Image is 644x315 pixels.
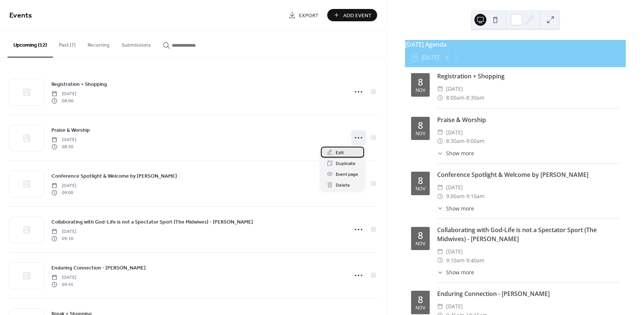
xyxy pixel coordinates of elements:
[437,247,443,256] div: ​
[446,256,464,265] span: 9:10am
[51,80,107,88] a: Registration + Shopping
[418,77,423,87] div: 8
[437,170,620,179] div: Conference Spotlight & Welcome by [PERSON_NAME]
[446,183,463,192] span: [DATE]
[51,91,76,97] span: [DATE]
[446,268,474,276] span: Show more
[53,30,82,57] button: Past (7)
[418,121,423,130] div: 8
[437,302,443,311] div: ​
[446,247,463,256] span: [DATE]
[51,264,146,272] span: Enduring Connection - [PERSON_NAME]
[51,81,107,88] span: Registration + Shopping
[437,84,443,93] div: ​
[446,149,474,157] span: Show more
[437,93,443,102] div: ​
[437,72,620,81] div: Registration + Shopping
[437,149,443,157] div: ​
[437,128,443,137] div: ​
[466,256,484,265] span: 9:40am
[464,137,466,146] span: -
[327,9,377,21] button: Add Event
[343,12,372,19] span: Add Event
[446,205,474,212] span: Show more
[51,126,90,134] a: Praise & Worship
[405,40,626,49] div: [DATE] Agenda
[51,218,253,226] span: Collaborating with God-Life is not a Spectator Sport (The Midwives) - [PERSON_NAME]
[446,137,464,146] span: 8:30am
[51,172,177,180] a: Conference Spotlight & Welcome by [PERSON_NAME]
[51,235,76,242] span: 09:10
[416,241,425,246] div: Nov
[336,160,356,168] span: Duplicate
[466,192,484,201] span: 9:10am
[437,289,620,298] div: Enduring Connection - [PERSON_NAME]
[466,137,484,146] span: 9:00am
[446,302,463,311] span: [DATE]
[299,12,319,19] span: Export
[51,143,76,150] span: 08:30
[51,127,90,134] span: Praise & Worship
[9,8,32,23] span: Events
[437,115,620,124] div: Praise & Worship
[418,295,423,304] div: 8
[437,225,620,243] div: Collaborating with God-Life is not a Spectator Sport (The Midwives) - [PERSON_NAME]
[418,176,423,185] div: 8
[437,256,443,265] div: ​
[416,187,425,191] div: Nov
[82,30,116,57] button: Recurring
[446,93,464,102] span: 8:00am
[336,181,350,189] span: Delete
[116,30,157,57] button: Submissions
[416,131,425,136] div: Nov
[464,93,466,102] span: -
[437,192,443,201] div: ​
[464,192,466,201] span: -
[51,97,76,104] span: 08:00
[51,263,146,272] a: Enduring Connection - [PERSON_NAME]
[51,189,76,196] span: 09:00
[446,192,464,201] span: 9:00am
[51,137,76,143] span: [DATE]
[437,183,443,192] div: ​
[7,30,53,57] button: Upcoming (12)
[51,281,76,288] span: 09:45
[437,205,443,212] div: ​
[51,183,76,189] span: [DATE]
[437,149,474,157] button: ​Show more
[437,205,474,212] button: ​Show more
[464,256,466,265] span: -
[437,137,443,146] div: ​
[283,9,324,21] a: Export
[416,306,425,311] div: Nov
[336,171,358,178] span: Event page
[446,84,463,93] span: [DATE]
[51,228,76,235] span: [DATE]
[51,218,253,226] a: Collaborating with God-Life is not a Spectator Sport (The Midwives) - [PERSON_NAME]
[446,128,463,137] span: [DATE]
[437,268,474,276] button: ​Show more
[336,149,344,157] span: Edit
[51,172,177,180] span: Conference Spotlight & Welcome by [PERSON_NAME]
[437,268,443,276] div: ​
[418,231,423,240] div: 8
[466,93,484,102] span: 8:30am
[416,88,425,93] div: Nov
[51,274,76,281] span: [DATE]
